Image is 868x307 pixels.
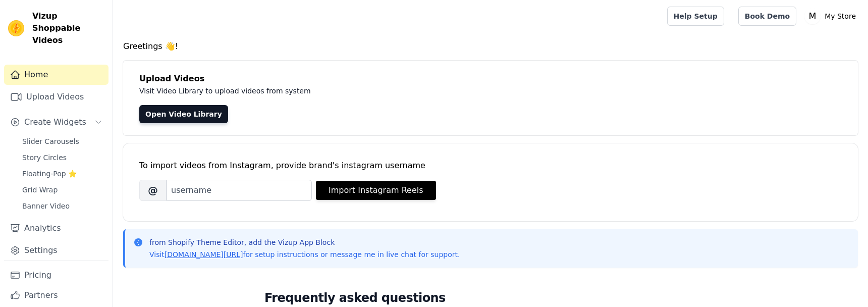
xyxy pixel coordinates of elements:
[4,218,108,238] a: Analytics
[149,237,460,247] p: from Shopify Theme Editor, add the Vizup App Block
[139,85,591,97] p: Visit Video Library to upload videos from system
[16,199,108,213] a: Banner Video
[16,183,108,197] a: Grid Wrap
[809,11,817,21] text: M
[22,201,70,211] span: Banner Video
[16,167,108,181] a: Floating-Pop ⭐
[24,116,86,128] span: Create Widgets
[139,73,842,85] h4: Upload Videos
[738,7,796,26] a: Book Demo
[4,65,108,85] a: Home
[4,265,108,285] a: Pricing
[22,169,77,179] span: Floating-Pop ⭐
[123,40,858,53] h4: Greetings 👋!
[32,10,104,46] span: Vizup Shoppable Videos
[139,160,842,172] div: To import videos from Instagram, provide brand's instagram username
[316,181,436,200] button: Import Instagram Reels
[4,240,108,261] a: Settings
[165,250,243,259] a: [DOMAIN_NAME][URL]
[22,185,58,195] span: Grid Wrap
[16,150,108,165] a: Story Circles
[22,136,79,146] span: Slider Carousels
[4,285,108,305] a: Partners
[139,105,228,123] a: Open Video Library
[8,20,24,36] img: Vizup
[149,249,460,260] p: Visit for setup instructions or message me in live chat for support.
[821,7,860,25] p: My Store
[16,134,108,148] a: Slider Carousels
[4,87,108,107] a: Upload Videos
[667,7,724,26] a: Help Setup
[22,152,67,163] span: Story Circles
[167,180,312,201] input: username
[4,112,108,132] button: Create Widgets
[804,7,860,25] button: M My Store
[139,180,167,201] span: @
